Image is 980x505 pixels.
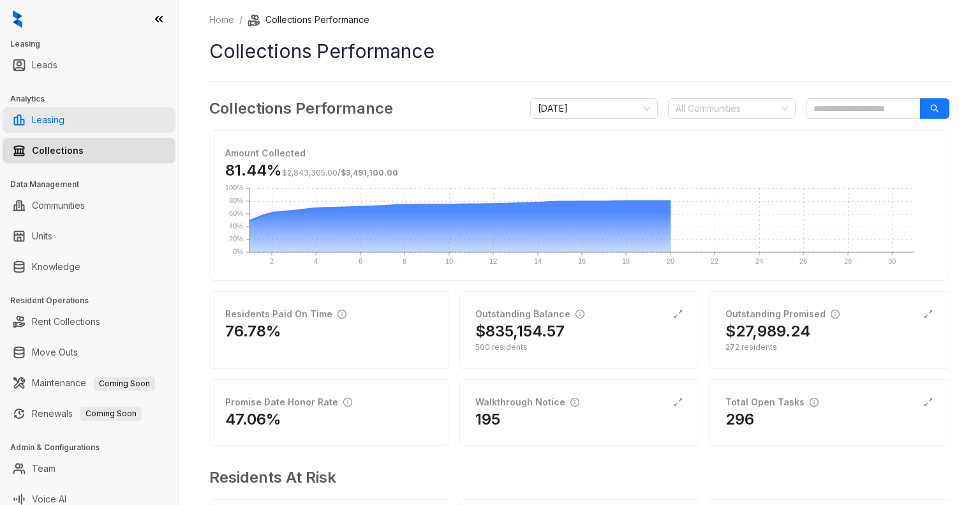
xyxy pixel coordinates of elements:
[3,456,175,481] li: Team
[225,395,352,409] div: Promise Date Honor Rate
[229,209,243,217] text: 60%
[10,295,178,306] h3: Resident Operations
[923,397,933,407] span: expand-alt
[209,37,949,66] h1: Collections Performance
[209,466,939,489] h3: Residents At Risk
[810,398,819,407] span: info-circle
[225,160,398,181] h3: 81.44%
[3,107,175,133] li: Leasing
[32,254,80,280] a: Knowledge
[248,13,369,27] li: Collections Performance
[282,168,398,177] span: /
[538,99,650,118] span: August 2025
[282,168,338,177] span: $2,843,305.00
[338,310,346,319] span: info-circle
[725,409,754,430] h2: 296
[3,254,175,280] li: Knowledge
[225,184,243,192] text: 100%
[3,52,175,78] li: Leads
[94,377,155,391] span: Coming Soon
[475,395,579,409] div: Walkthrough Notice
[799,257,807,265] text: 26
[225,409,281,430] h2: 47.06%
[343,398,352,407] span: info-circle
[229,197,243,204] text: 80%
[445,257,453,265] text: 10
[10,179,178,190] h3: Data Management
[229,222,243,230] text: 40%
[3,401,175,426] li: Renewals
[923,309,933,319] span: expand-alt
[341,168,398,177] span: $3,491,100.00
[32,52,57,78] a: Leads
[32,107,64,133] a: Leasing
[32,309,100,335] a: Rent Collections
[3,223,175,249] li: Units
[725,307,840,321] div: Outstanding Promised
[725,342,933,353] div: 272 residents
[32,401,142,426] a: RenewalsComing Soon
[888,257,896,265] text: 30
[225,307,346,321] div: Residents Paid On Time
[225,147,306,158] strong: Amount Collected
[13,10,22,28] img: logo
[3,370,175,396] li: Maintenance
[233,248,243,255] text: 0%
[32,340,78,365] a: Move Outs
[270,257,274,265] text: 2
[32,223,52,249] a: Units
[755,257,763,265] text: 24
[578,257,586,265] text: 16
[725,321,810,342] h2: $27,989.24
[3,340,175,365] li: Move Outs
[10,442,178,453] h3: Admin & Configurations
[32,456,56,481] a: Team
[475,321,565,342] h2: $835,154.57
[673,397,683,407] span: expand-alt
[403,257,406,265] text: 8
[622,257,630,265] text: 18
[667,257,674,265] text: 20
[673,309,683,319] span: expand-alt
[3,193,175,218] li: Communities
[3,138,175,163] li: Collections
[844,257,852,265] text: 28
[475,307,584,321] div: Outstanding Balance
[575,310,584,319] span: info-circle
[239,13,242,27] li: /
[32,193,85,218] a: Communities
[570,398,579,407] span: info-circle
[10,93,178,105] h3: Analytics
[3,309,175,335] li: Rent Collections
[80,407,142,421] span: Coming Soon
[229,235,243,243] text: 20%
[207,13,237,27] a: Home
[225,321,281,342] h2: 76.78%
[534,257,542,265] text: 14
[32,138,84,163] a: Collections
[711,257,718,265] text: 22
[209,97,393,120] h3: Collections Performance
[725,395,819,409] div: Total Open Tasks
[10,38,178,50] h3: Leasing
[314,257,318,265] text: 4
[930,104,939,113] span: search
[489,257,497,265] text: 12
[359,257,362,265] text: 6
[475,409,500,430] h2: 195
[475,342,683,353] div: 500 residents
[831,310,840,319] span: info-circle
